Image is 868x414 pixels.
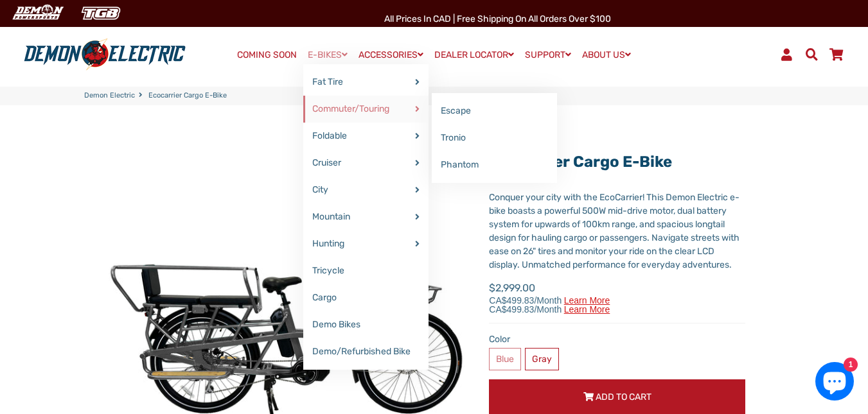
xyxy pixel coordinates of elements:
[432,98,557,125] a: Escape
[596,392,651,402] span: Add to Cart
[303,69,429,96] a: Fat Tire
[233,46,301,64] a: COMING SOON
[303,150,429,177] a: Cruiser
[489,191,745,272] div: Conquer your city with the EcoCarrier! This Demon Electric e-bike boasts a powerful 500W mid-driv...
[489,153,672,171] a: Ecocarrier Cargo E-Bike
[19,38,190,71] img: Demon Electric logo
[354,46,428,64] a: ACCESSORIES
[303,284,429,311] a: Cargo
[303,338,429,365] a: Demo/Refurbished Bike
[384,13,611,24] span: All Prices in CAD | Free shipping on all orders over $100
[6,3,68,24] img: Demon Electric
[303,123,429,150] a: Foldable
[811,362,858,404] inbox-online-store-chat: Shopify online store chat
[75,3,127,24] img: TGB Canada
[432,125,557,151] a: Tronio
[303,230,429,257] a: Hunting
[489,280,610,314] span: $2,999.00
[525,348,559,370] label: Gray
[520,46,576,64] a: SUPPORT
[84,91,135,101] a: Demon Electric
[303,46,352,64] a: E-BIKES
[303,203,429,230] a: Mountain
[430,46,518,64] a: DEALER LOCATOR
[578,46,635,64] a: ABOUT US
[303,257,429,284] a: Tricycle
[432,151,557,178] a: Phantom
[303,311,429,338] a: Demo Bikes
[303,96,429,123] a: Commuter/Touring
[489,332,745,346] label: Color
[489,348,521,370] label: Blue
[148,91,227,101] span: Ecocarrier Cargo E-Bike
[303,177,429,203] a: City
